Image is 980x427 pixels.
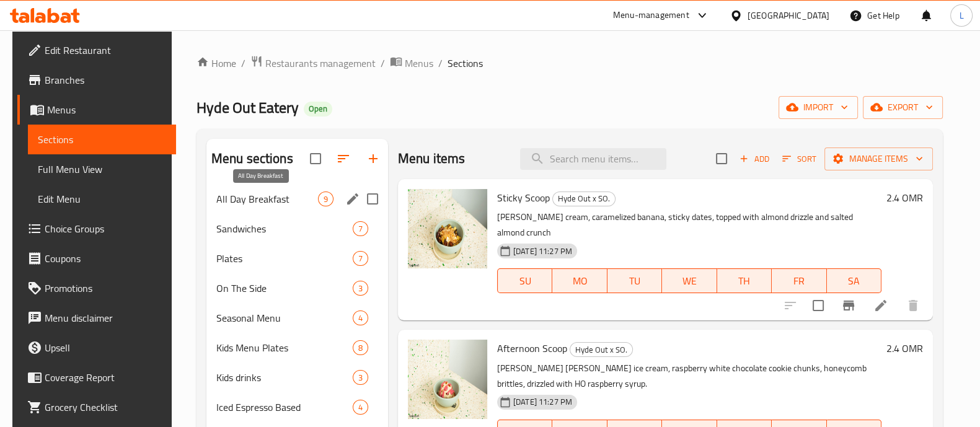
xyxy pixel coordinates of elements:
span: SU [503,272,547,290]
div: Open [304,102,332,117]
span: Edit Menu [38,191,166,206]
li: / [241,56,245,71]
button: Branch-specific-item [834,291,863,320]
a: Edit menu item [873,298,888,313]
span: 3 [353,372,368,384]
button: SA [827,268,881,293]
h6: 2.4 OMR [886,340,923,357]
span: Hyde Out x SO. [570,343,632,357]
div: Kids drinks3 [206,363,388,392]
span: 4 [353,312,368,324]
span: Select all sections [302,146,329,172]
input: search [520,148,666,170]
span: Full Menu View [38,162,166,177]
a: Home [196,56,236,71]
span: Edit Restaurant [45,43,166,58]
a: Menus [390,55,433,71]
a: Sections [28,125,176,154]
button: Manage items [824,147,933,170]
span: Open [304,103,332,114]
span: Sticky Scoop [497,188,550,207]
span: Promotions [45,281,166,296]
span: Sort [782,152,816,166]
span: [DATE] 11:27 PM [508,245,577,257]
span: [DATE] 11:27 PM [508,396,577,408]
div: items [353,400,368,415]
div: Sandwiches7 [206,214,388,244]
span: Sort sections [329,144,358,174]
div: Hyde Out x SO. [552,191,616,206]
div: Plates7 [206,244,388,273]
span: Iced Espresso Based [216,400,353,415]
button: Sort [779,149,819,169]
span: Menu disclaimer [45,310,166,325]
span: Afternoon Scoop [497,339,567,358]
span: import [788,100,848,115]
span: Sandwiches [216,221,353,236]
button: TH [717,268,772,293]
span: Coverage Report [45,370,166,385]
span: All Day Breakfast [216,191,318,206]
a: Coupons [17,244,176,273]
div: [GEOGRAPHIC_DATA] [748,9,829,22]
span: Hyde Out x SO. [553,191,615,206]
span: Hyde Out Eatery [196,94,299,121]
a: Menu disclaimer [17,303,176,333]
a: Edit Menu [28,184,176,214]
a: Menus [17,95,176,125]
span: Restaurants management [265,56,376,71]
h2: Menu sections [211,149,293,168]
span: 4 [353,402,368,413]
span: Coupons [45,251,166,266]
span: Branches [45,73,166,87]
span: Menus [47,102,166,117]
span: export [873,100,933,115]
button: import [779,96,858,119]
div: All Day Breakfast9edit [206,184,388,214]
a: Restaurants management [250,55,376,71]
span: FR [777,272,821,290]
div: items [353,251,368,266]
span: 8 [353,342,368,354]
span: Sections [448,56,483,71]
button: delete [898,291,928,320]
span: Plates [216,251,353,266]
button: TU [607,268,662,293]
span: Sort items [774,149,824,169]
span: 9 [319,193,333,205]
button: WE [662,268,717,293]
span: On The Side [216,281,353,296]
span: Sections [38,132,166,147]
button: MO [552,268,607,293]
span: TH [722,272,767,290]
button: edit [343,190,362,208]
h2: Menu items [398,149,466,168]
p: [PERSON_NAME] [PERSON_NAME] ice cream, raspberry white chocolate cookie chunks, honeycomb brittle... [497,361,881,392]
span: Add [738,152,771,166]
img: Sticky Scoop [408,189,487,268]
button: FR [772,268,826,293]
div: Kids Menu Plates8 [206,333,388,363]
li: / [381,56,385,71]
span: Kids Menu Plates [216,340,353,355]
li: / [438,56,443,71]
button: export [863,96,943,119]
span: 7 [353,223,368,235]
span: MO [557,272,602,290]
span: Select to update [805,293,831,319]
span: WE [667,272,712,290]
button: SU [497,268,552,293]
p: [PERSON_NAME] cream, caramelized banana, sticky dates, topped with almond drizzle and salted almo... [497,209,881,240]
span: Kids drinks [216,370,353,385]
a: Edit Restaurant [17,35,176,65]
div: items [353,281,368,296]
a: Choice Groups [17,214,176,244]
span: L [959,9,963,22]
span: Grocery Checklist [45,400,166,415]
a: Full Menu View [28,154,176,184]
